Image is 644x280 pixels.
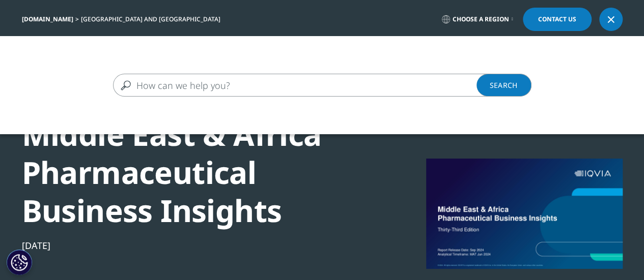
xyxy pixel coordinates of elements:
[453,15,509,23] span: Choose a Region
[22,15,73,23] a: [DOMAIN_NAME]
[107,36,623,83] nav: Primary
[81,15,225,23] div: [GEOGRAPHIC_DATA] and [GEOGRAPHIC_DATA]
[7,250,32,275] button: Cookie Settings
[477,74,531,97] a: Search
[113,74,502,97] input: Search
[538,16,576,22] span: Contact Us
[523,8,592,31] a: Contact Us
